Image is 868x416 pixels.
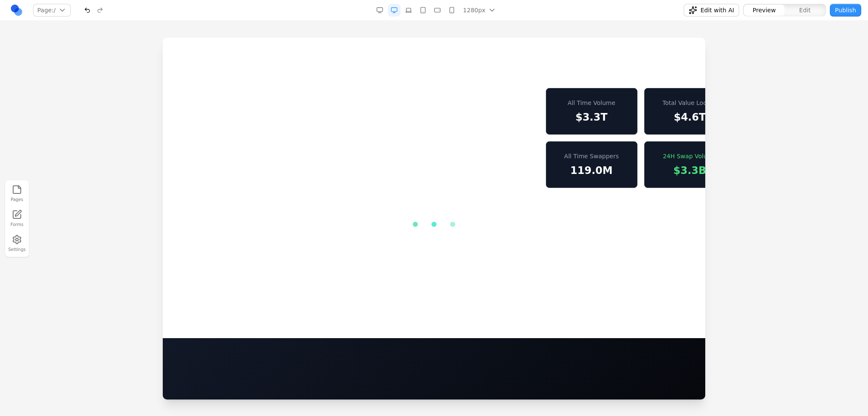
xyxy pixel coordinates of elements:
[830,4,861,17] button: Publish
[417,4,429,17] button: Tablet
[799,6,811,14] span: Edit
[445,4,458,17] button: Mobile
[8,183,26,204] button: Pages
[492,73,562,86] div: $4.6T
[394,73,464,86] div: $3.3T
[492,126,562,140] div: $3.3B
[8,233,26,254] button: Settings
[8,208,26,229] a: Forms
[394,126,464,140] div: 119.0M
[163,38,705,399] iframe: Preview
[492,114,562,123] div: 24H Swap Volume
[753,6,776,14] span: Preview
[33,4,71,17] button: Page:/
[373,4,386,17] button: Desktop Wide
[388,4,401,17] button: Desktop
[460,4,498,17] button: 1280px
[394,114,464,123] div: All Time Swappers
[684,4,739,17] button: Edit with AI
[402,4,415,17] button: Laptop
[492,61,562,69] div: Total Value Locked
[394,61,464,69] div: All Time Volume
[701,6,734,14] span: Edit with AI
[431,4,444,17] button: Mobile Landscape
